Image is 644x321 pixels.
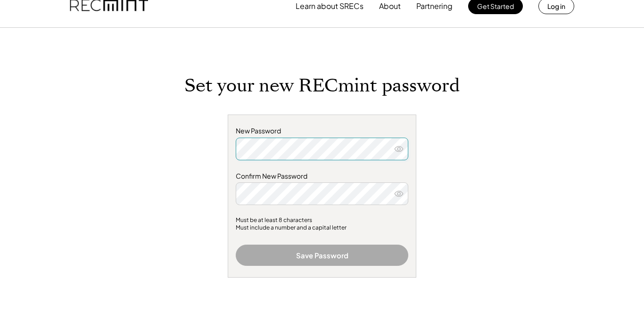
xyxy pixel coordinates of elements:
[236,216,408,233] div: Must be at least 8 characters Must include a number and a capital letter
[236,172,408,181] div: Confirm New Password
[184,75,460,99] h1: Set your new RECmint password
[236,126,408,136] div: New Password
[236,245,408,266] button: Save Password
